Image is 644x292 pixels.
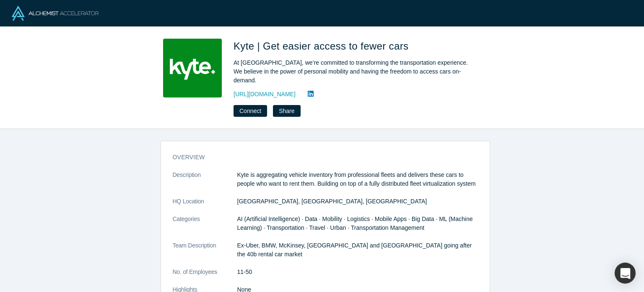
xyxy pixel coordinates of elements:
[237,241,478,259] p: Ex-Uber, BMW, McKinsey, [GEOGRAPHIC_DATA] and [GEOGRAPHIC_DATA] going after the 40b rental car ma...
[173,171,237,197] dt: Description
[234,105,267,117] button: Connect
[173,268,237,285] dt: No. of Employees
[234,90,296,99] a: [URL][DOMAIN_NAME]
[237,268,478,276] dd: 11-50
[12,6,99,21] img: Alchemist Logo
[234,40,411,52] span: Kyte | Get easier access to fewer cars
[173,241,237,268] dt: Team Description
[173,215,237,241] dt: Categories
[273,105,300,117] button: Share
[234,58,468,85] div: At [GEOGRAPHIC_DATA], we’re committed to transforming the transportation experience. We believe i...
[173,153,466,162] h3: overview
[237,216,473,231] span: AI (Artificial Intelligence) · Data · Mobility · Logistics · Mobile Apps · Big Data · ML (Machine...
[237,171,478,188] p: Kyte is aggregating vehicle inventory from professional fleets and delivers these cars to people ...
[173,197,237,215] dt: HQ Location
[237,197,478,206] dd: [GEOGRAPHIC_DATA], [GEOGRAPHIC_DATA], [GEOGRAPHIC_DATA]
[163,39,222,97] img: Kyte | Get easier access to fewer cars's Logo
